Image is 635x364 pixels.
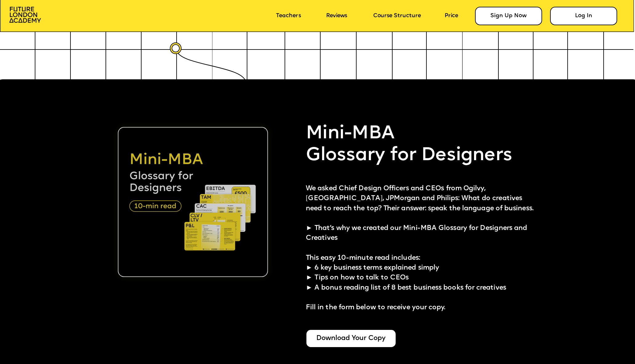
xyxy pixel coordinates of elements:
a: Teachers [276,13,301,19]
span: This easy 10-minute read includes: ► 6 key business terms explained simply ► Tips on how to talk ... [306,255,506,311]
img: image-aac980e9-41de-4c2d-a048-f29dd30a0068.png [9,7,41,23]
a: Reviews [326,13,347,19]
span: Mini-MBA [306,125,394,143]
a: Price [445,13,458,19]
a: Course Structure [373,13,421,19]
span: We asked Chief Design Officers and CEOs from Ogilvy, [GEOGRAPHIC_DATA], JPMorgan and Philips: Wha... [306,185,533,242]
span: Glossary for Designers [306,146,512,164]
